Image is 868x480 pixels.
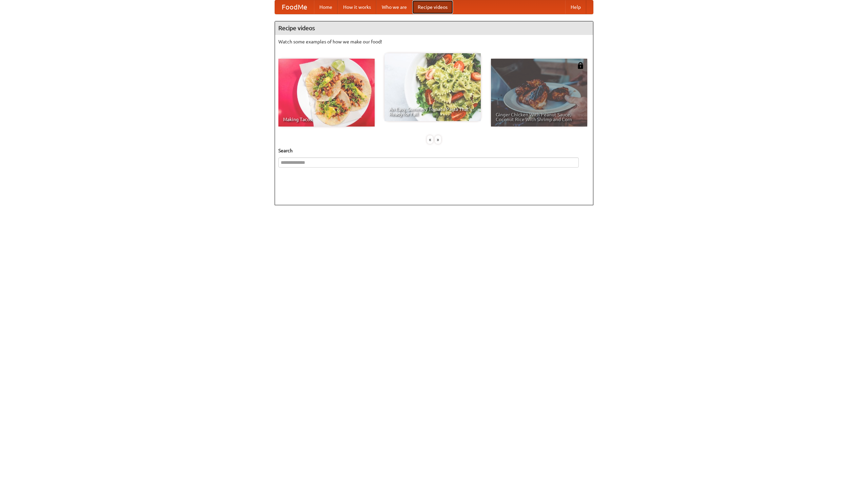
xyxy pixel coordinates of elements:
a: Home [314,0,338,14]
span: An Easy, Summery Tomato Pasta That's Ready for Fall [389,107,476,116]
a: An Easy, Summery Tomato Pasta That's Ready for Fall [384,53,481,121]
a: How it works [338,0,376,14]
h4: Recipe videos [275,21,593,35]
h5: Search [278,147,590,154]
div: « [427,135,433,144]
a: Help [565,0,586,14]
a: Making Tacos [278,59,375,127]
span: Making Tacos [283,117,370,122]
a: FoodMe [275,0,314,14]
div: » [435,135,441,144]
a: Who we are [376,0,412,14]
a: Recipe videos [412,0,453,14]
img: 483408.png [577,62,584,69]
p: Watch some examples of how we make our food! [278,38,590,45]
